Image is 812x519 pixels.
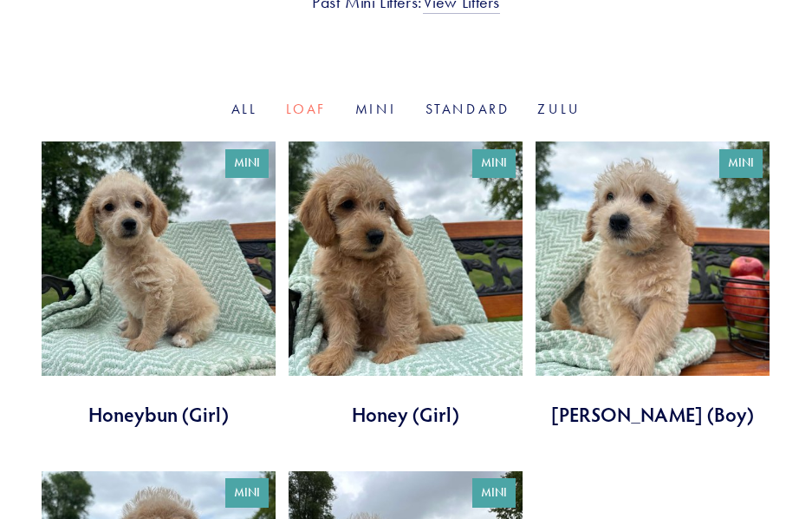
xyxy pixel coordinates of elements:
a: Zulu [537,101,581,117]
a: Loaf [286,101,328,117]
a: Standard [425,101,510,117]
a: All [231,101,258,117]
a: Mini [355,101,398,117]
